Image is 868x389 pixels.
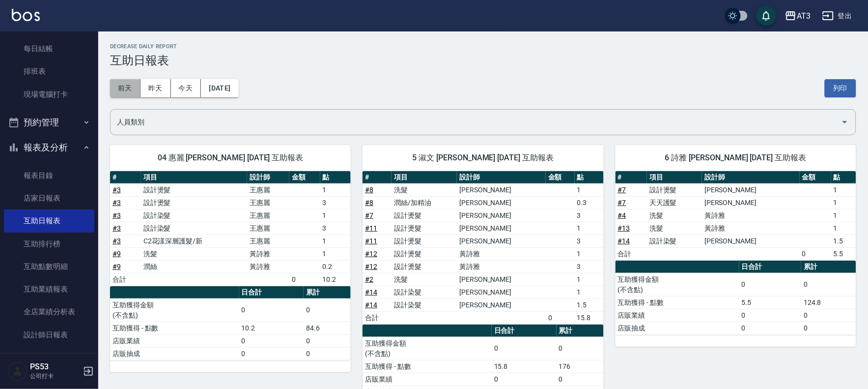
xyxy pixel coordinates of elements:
button: 預約管理 [4,110,94,135]
span: 5 淑文 [PERSON_NAME] [DATE] 互助報表 [374,153,591,163]
td: 1 [831,183,856,196]
p: 公司打卡 [30,372,80,381]
table: a dense table [616,261,856,335]
table: a dense table [616,171,856,261]
th: 日合計 [492,325,557,337]
td: [PERSON_NAME] [702,235,799,247]
a: #12 [365,263,377,270]
a: #7 [618,186,626,194]
td: 王惠麗 [247,196,289,209]
td: 0 [304,334,351,347]
td: 設計染髮 [647,235,702,247]
td: 15.8 [492,360,557,373]
th: 項目 [392,171,457,184]
td: 3 [575,209,604,222]
a: 店家日報表 [4,187,94,209]
td: 1 [831,196,856,209]
td: 5.5 [739,296,801,309]
td: 王惠麗 [247,209,289,222]
a: 互助點數明細 [4,255,94,278]
td: 0 [492,337,557,360]
td: 1 [831,209,856,222]
td: 洗髮 [647,222,702,235]
td: 店販業績 [616,309,739,322]
a: #11 [365,237,377,245]
img: Logo [12,9,40,21]
input: 人員名稱 [114,114,837,131]
td: 潤絲/加精油 [392,196,457,209]
td: 0 [239,347,304,360]
button: 報表及分析 [4,135,94,160]
td: 0 [739,273,801,296]
td: 1 [320,235,351,247]
a: 報表目錄 [4,164,94,187]
a: #8 [365,199,373,207]
td: 潤絲 [141,260,247,273]
td: 天天護髮 [647,196,702,209]
td: 15.8 [575,311,604,324]
td: 0.2 [320,260,351,273]
td: 1 [831,222,856,235]
a: #2 [365,275,373,283]
td: 互助獲得金額 (不含點) [363,337,492,360]
td: 0 [304,347,351,360]
td: 0 [289,273,320,286]
button: Open [837,114,853,130]
a: #3 [112,199,121,207]
td: [PERSON_NAME] [457,286,546,299]
a: #13 [618,224,630,232]
td: 1 [575,286,604,299]
td: 1 [320,247,351,260]
span: 6 詩雅 [PERSON_NAME] [DATE] 互助報表 [627,153,844,163]
td: 84.6 [304,322,351,334]
td: 1 [320,183,351,196]
td: 1 [575,247,604,260]
td: 0.3 [575,196,604,209]
td: 0 [557,373,604,386]
a: #3 [112,211,121,219]
td: 洗髮 [392,183,457,196]
img: Person [8,361,28,381]
th: 設計師 [457,171,546,184]
td: 合計 [616,247,647,260]
td: 3 [575,235,604,247]
td: 10.2 [239,322,304,334]
td: 0 [546,311,575,324]
td: 1 [575,183,604,196]
td: 黃詩雅 [247,247,289,260]
td: 5.5 [831,247,856,260]
a: 互助排行榜 [4,233,94,255]
a: #9 [112,263,121,270]
a: #14 [365,301,377,309]
td: 1 [575,222,604,235]
a: #14 [365,288,377,296]
a: #8 [365,186,373,194]
h2: Decrease Daily Report [110,43,856,50]
td: 設計燙髮 [392,209,457,222]
a: #11 [365,224,377,232]
th: 累計 [557,325,604,337]
td: 店販業績 [363,373,492,386]
th: 金額 [800,171,832,184]
td: 互助獲得 - 點數 [616,296,739,309]
td: 124.8 [801,296,856,309]
td: [PERSON_NAME] [457,183,546,196]
span: 04 惠麗 [PERSON_NAME] [DATE] 互助報表 [122,153,339,163]
td: 0 [801,273,856,296]
div: AT3 [797,10,811,22]
td: 設計燙髮 [392,235,457,247]
th: 累計 [304,286,351,299]
td: 黃詩雅 [702,222,799,235]
a: 設計師業績分析表 [4,346,94,369]
td: 黃詩雅 [457,247,546,260]
td: 設計染髮 [392,299,457,311]
td: 合計 [363,311,392,324]
th: # [110,171,141,184]
td: 洗髮 [141,247,247,260]
td: 0 [739,309,801,322]
td: 0 [800,247,832,260]
td: [PERSON_NAME] [702,196,799,209]
button: save [756,6,776,26]
th: 日合計 [739,261,801,273]
td: 店販抽成 [110,347,239,360]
